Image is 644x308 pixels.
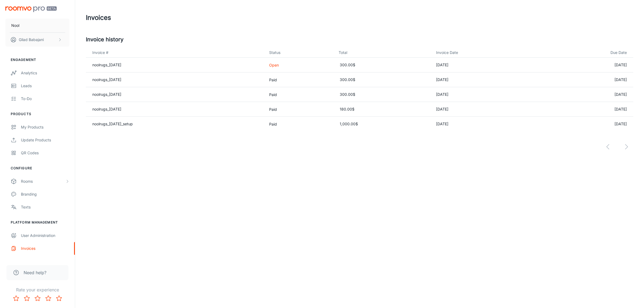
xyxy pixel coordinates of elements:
[92,107,121,111] a: noolrugs_[DATE]
[334,102,432,117] td: ‏180.00 ‏$
[539,72,633,87] td: [DATE]
[334,117,432,131] td: ‏1,000.00 ‏$
[11,23,19,28] p: Nool
[539,48,633,58] th: Due Date
[265,48,334,58] th: Status
[334,87,432,102] td: ‏300.00 ‏$
[86,35,633,43] h5: Invoice history
[92,77,121,82] a: noolrugs_[DATE]
[5,6,57,12] img: Roomvo PRO Beta
[86,48,265,58] th: Invoice #
[21,70,69,76] div: Analytics
[432,58,539,72] td: [DATE]
[432,72,539,87] td: [DATE]
[269,77,330,83] p: Paid
[269,92,330,97] p: Paid
[21,124,69,130] div: My Products
[269,107,330,112] p: Paid
[92,122,133,126] a: noolrugs_[DATE]_setup
[21,150,69,156] div: QR Codes
[19,37,44,43] p: Gilad Babajani
[539,117,633,131] td: [DATE]
[539,58,633,72] td: [DATE]
[432,48,539,58] th: Invoice Date
[92,63,121,67] a: noolrugs_[DATE]
[334,72,432,87] td: ‏300.00 ‏$
[5,19,69,32] button: Nool
[539,102,633,117] td: [DATE]
[269,62,330,68] p: Open
[432,117,539,131] td: [DATE]
[432,87,539,102] td: [DATE]
[539,87,633,102] td: [DATE]
[334,58,432,72] td: ‏300.00 ‏$
[92,92,121,97] a: noolrugs_[DATE]
[21,96,69,102] div: To-do
[334,48,432,58] th: Total
[432,102,539,117] td: [DATE]
[86,13,111,23] h1: Invoices
[21,137,69,143] div: Update Products
[5,33,69,47] button: Gilad Babajani
[269,121,330,127] p: Paid
[21,83,69,89] div: Leads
